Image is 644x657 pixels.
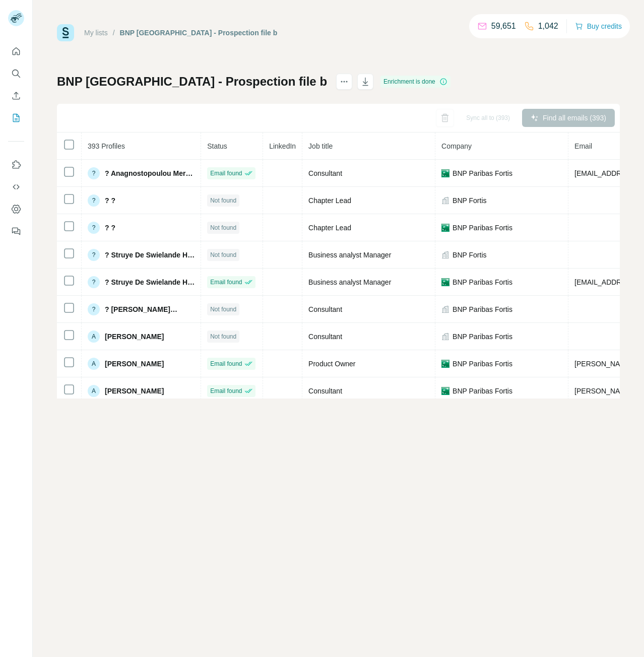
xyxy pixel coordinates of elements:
span: Chapter Lead [308,196,351,205]
button: My lists [8,109,24,127]
img: Surfe Logo [57,24,74,41]
span: [PERSON_NAME] [105,386,164,396]
button: Use Surfe on LinkedIn [8,156,24,174]
img: company-logo [441,387,449,395]
span: 393 Profiles [88,142,125,150]
span: Email [574,142,592,150]
p: 59,651 [491,20,516,32]
div: ? [88,249,100,261]
button: Use Surfe API [8,178,24,196]
button: actions [336,74,352,90]
span: Not found [210,305,236,314]
span: Email found [210,278,242,287]
span: Product Owner [308,360,355,368]
div: ? [88,303,100,315]
span: Company [441,142,472,150]
span: Chapter Lead [308,224,351,232]
span: Consultant [308,333,342,341]
span: BNP Paribas Fortis [453,168,512,178]
span: [PERSON_NAME] [105,359,164,369]
div: ? [88,276,100,288]
span: Business analyst Manager [308,278,391,286]
span: Business analyst Manager [308,251,391,259]
span: BNP Paribas Fortis [453,277,512,287]
span: Status [207,142,227,150]
button: Enrich CSV [8,87,24,105]
button: Feedback [8,222,24,240]
span: Email found [210,359,242,368]
div: Enrichment is done [380,76,450,88]
button: Buy credits [575,19,622,33]
div: A [88,331,100,343]
span: Email found [210,386,242,396]
img: company-logo [441,224,449,232]
span: BNP Paribas Fortis [453,223,512,233]
img: company-logo [441,169,449,177]
span: BNP Paribas Fortis [453,332,512,342]
span: [PERSON_NAME] [105,332,164,342]
div: BNP [GEOGRAPHIC_DATA] - Prospection file b [120,28,278,38]
span: BNP Paribas Fortis [453,304,512,314]
span: BNP Paribas Fortis [453,359,512,369]
span: Consultant [308,169,342,177]
span: LinkedIn [269,142,296,150]
span: Consultant [308,305,342,313]
button: Dashboard [8,200,24,218]
div: ? [88,194,100,207]
span: Not found [210,196,236,205]
span: ? ? [105,223,115,233]
div: A [88,385,100,397]
span: BNP Paribas Fortis [453,386,512,396]
li: / [113,28,115,38]
span: BNP Fortis [453,195,486,206]
button: Search [8,64,24,83]
span: ? ? [105,195,115,206]
span: ? [PERSON_NAME]… [105,304,177,314]
div: A [88,358,100,370]
button: Quick start [8,42,24,60]
span: ? Struye De Swielande H… [105,277,195,287]
span: ? Anagnostopoulou Mer… [105,168,192,178]
div: ? [88,222,100,234]
img: company-logo [441,278,449,286]
span: Job title [308,142,333,150]
h1: BNP [GEOGRAPHIC_DATA] - Prospection file b [57,74,327,90]
span: Email found [210,169,242,178]
p: 1,042 [538,20,558,32]
div: ? [88,167,100,179]
span: Not found [210,223,236,232]
a: My lists [84,29,108,37]
span: ? Struye De Swielande H… [105,250,195,260]
span: BNP Fortis [453,250,486,260]
span: Consultant [308,387,342,395]
img: company-logo [441,360,449,368]
span: Not found [210,250,236,259]
span: Not found [210,332,236,341]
